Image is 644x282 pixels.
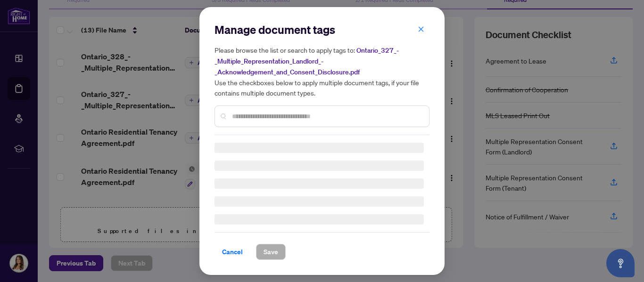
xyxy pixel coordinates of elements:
h2: Manage document tags [215,22,429,37]
button: Open asap [606,249,635,277]
span: Ontario_327_-_Multiple_Representation_Landlord_-_Acknowledgement_and_Consent_Disclosure.pdf [215,46,399,76]
span: Cancel [222,244,243,259]
span: close [418,26,424,32]
button: Save [256,244,286,260]
button: Cancel [215,244,250,260]
h5: Please browse the list or search to apply tags to: Use the checkboxes below to apply multiple doc... [215,45,429,98]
